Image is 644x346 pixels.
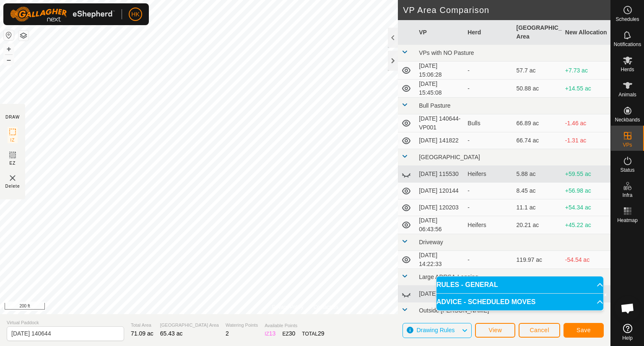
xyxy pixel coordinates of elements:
[464,20,513,45] th: Herd
[436,299,535,305] span: ADVICE - SCHEDULED MOVES
[513,132,562,149] td: 66.74 ac
[562,251,610,269] td: -54.54 ac
[8,173,18,183] img: VP
[415,62,464,80] td: [DATE] 15:06:28
[467,170,509,178] div: Heifers
[415,286,464,302] td: [DATE] 131634
[513,166,562,183] td: 5.88 ac
[467,256,509,264] div: -
[562,114,610,132] td: -1.46 ac
[513,20,562,45] th: [GEOGRAPHIC_DATA] Area
[419,154,480,160] span: [GEOGRAPHIC_DATA]
[415,166,464,183] td: [DATE] 115530
[318,330,325,337] span: 29
[530,327,549,333] span: Cancel
[403,5,610,15] h2: VP Area Comparison
[5,183,20,189] span: Delete
[265,329,275,338] div: IZ
[615,117,640,122] span: Neckbands
[10,7,115,22] img: Gallagher Logo
[302,329,324,338] div: TOTAL
[519,323,560,338] button: Cancel
[622,336,633,341] span: Help
[10,137,15,143] span: IZ
[513,62,562,80] td: 57.7 ac
[467,119,509,128] div: Bulls
[513,216,562,234] td: 20.21 ac
[415,199,464,216] td: [DATE] 120203
[467,84,509,93] div: -
[314,303,338,311] a: Contact Us
[513,251,562,269] td: 119.97 ac
[513,183,562,199] td: 8.45 ac
[562,183,610,199] td: +56.98 ac
[4,55,14,65] button: –
[617,218,638,223] span: Heatmap
[415,216,464,234] td: [DATE] 06:43:56
[419,49,474,56] span: VPs with NO Pasture
[265,322,324,329] span: Available Points
[513,80,562,98] td: 50.88 ac
[576,327,591,333] span: Save
[419,102,450,109] span: Bull Pasture
[622,193,632,198] span: Infra
[7,319,124,326] span: Virtual Paddock
[160,330,183,337] span: 65.43 ac
[5,114,20,120] div: DRAW
[226,322,258,329] span: Watering Points
[131,10,139,19] span: HK
[160,322,219,329] span: [GEOGRAPHIC_DATA] Area
[621,67,634,72] span: Herds
[562,80,610,98] td: +14.55 ac
[615,17,639,22] span: Schedules
[18,31,29,41] button: Map Layers
[563,323,604,338] button: Save
[562,62,610,80] td: +7.73 ac
[513,199,562,216] td: 11.1 ac
[282,329,295,338] div: EZ
[10,160,16,166] span: EZ
[269,330,276,337] span: 13
[562,216,610,234] td: +45.22 ac
[4,30,14,40] button: Reset Map
[475,323,515,338] button: View
[467,66,509,75] div: -
[415,20,464,45] th: VP
[618,92,636,97] span: Animals
[562,20,610,45] th: New Allocation
[436,281,498,288] span: RULES - GENERAL
[419,239,443,245] span: Driveway
[467,221,509,230] div: Heifers
[131,330,153,337] span: 71.09 ac
[562,166,610,183] td: +59.55 ac
[614,42,641,47] span: Notifications
[436,276,603,293] p-accordion-header: RULES - GENERAL
[415,183,464,199] td: [DATE] 120144
[416,327,454,333] span: Drawing Rules
[419,274,478,280] span: Large ADRSA-Logging
[419,307,489,314] span: Outside [PERSON_NAME]
[467,203,509,212] div: -
[226,330,229,337] span: 2
[289,330,296,337] span: 30
[615,296,640,321] div: Open chat
[272,303,304,311] a: Privacy Policy
[436,294,603,310] p-accordion-header: ADVICE - SCHEDULED MOVES
[415,251,464,269] td: [DATE] 14:22:33
[623,142,632,147] span: VPs
[488,327,502,333] span: View
[4,44,14,54] button: +
[415,80,464,98] td: [DATE] 15:45:08
[415,114,464,132] td: [DATE] 140644-VP001
[611,320,644,344] a: Help
[562,132,610,149] td: -1.31 ac
[467,186,509,195] div: -
[467,136,509,145] div: -
[131,322,153,329] span: Total Area
[620,168,634,173] span: Status
[415,132,464,149] td: [DATE] 141822
[562,199,610,216] td: +54.34 ac
[513,114,562,132] td: 66.89 ac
